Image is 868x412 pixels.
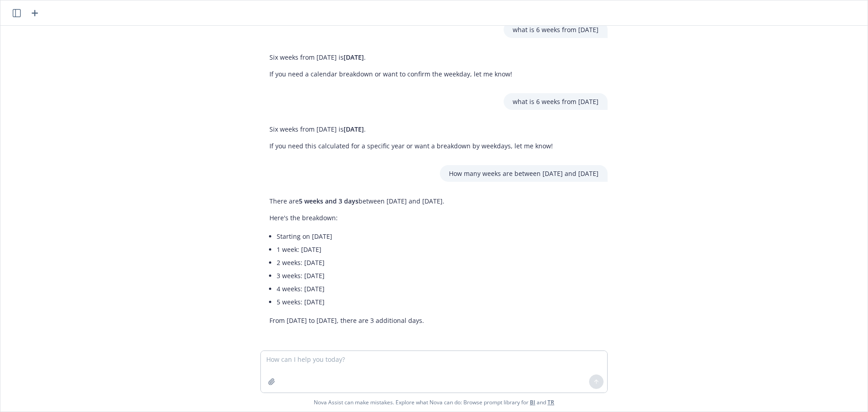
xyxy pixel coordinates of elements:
[269,316,444,325] p: From [DATE] to [DATE], there are 3 additional days.
[513,25,599,34] p: what is 6 weeks from [DATE]
[449,169,599,178] p: How many weeks are between [DATE] and [DATE]
[344,53,364,62] span: [DATE]
[277,295,444,308] li: 5 weeks: [DATE]
[277,256,444,269] li: 2 weeks: [DATE]
[269,124,553,134] p: Six weeks from [DATE] is .
[277,243,444,256] li: 1 week: [DATE]
[547,398,554,406] a: TR
[269,141,553,151] p: If you need this calculated for a specific year or want a breakdown by weekdays, let me know!
[277,282,444,295] li: 4 weeks: [DATE]
[4,393,864,412] span: Nova Assist can make mistakes. Explore what Nova can do: Browse prompt library for and
[277,230,444,243] li: Starting on [DATE]
[344,125,364,133] span: [DATE]
[513,97,599,106] p: what is 6 weeks from [DATE]
[269,52,512,62] p: Six weeks from [DATE] is .
[277,269,444,282] li: 3 weeks: [DATE]
[299,197,359,205] span: 5 weeks and 3 days
[269,69,512,79] p: If you need a calendar breakdown or want to confirm the weekday, let me know!
[269,213,444,223] p: Here's the breakdown:
[269,196,444,206] p: There are between [DATE] and [DATE].
[530,398,535,406] a: BI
